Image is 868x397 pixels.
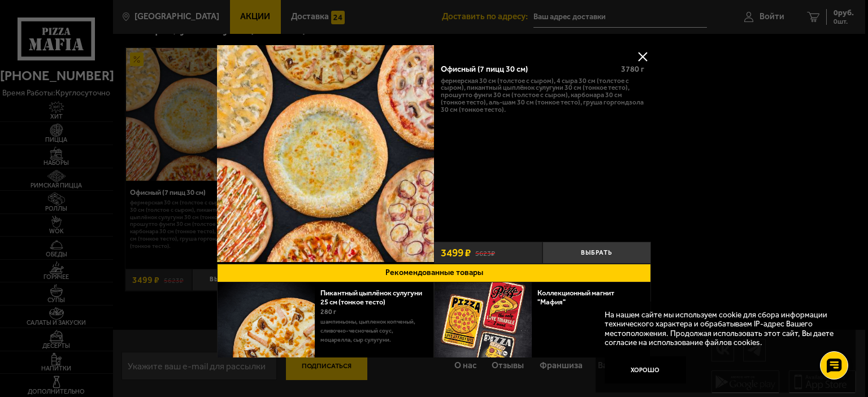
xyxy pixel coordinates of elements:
div: Офисный (7 пицц 30 см) [441,64,613,74]
button: Выбрать [390,357,433,381]
p: На нашем сайте мы используем cookie для сбора информации технического характера и обрабатываем IP... [605,311,840,348]
a: Офисный (7 пицц 30 см) [217,45,434,264]
button: Хорошо [605,356,686,383]
p: Фермерская 30 см (толстое с сыром), 4 сыра 30 см (толстое с сыром), Пикантный цыплёнок сулугуни 3... [441,77,644,114]
span: 280 г [320,308,336,316]
span: 3499 ₽ [441,247,471,258]
a: Пикантный цыплёнок сулугуни 25 см (тонкое тесто) [320,289,422,306]
button: Рекомендованные товары [217,264,651,282]
s: 5623 ₽ [475,248,495,258]
a: Коллекционный магнит "Мафия" [537,289,614,306]
button: Выбрать [542,242,651,264]
img: Офисный (7 пицц 30 см) [217,45,434,262]
p: шампиньоны, цыпленок копченый, сливочно-чесночный соус, моцарелла, сыр сулугуни. [320,317,425,344]
span: 3780 г [621,64,644,74]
